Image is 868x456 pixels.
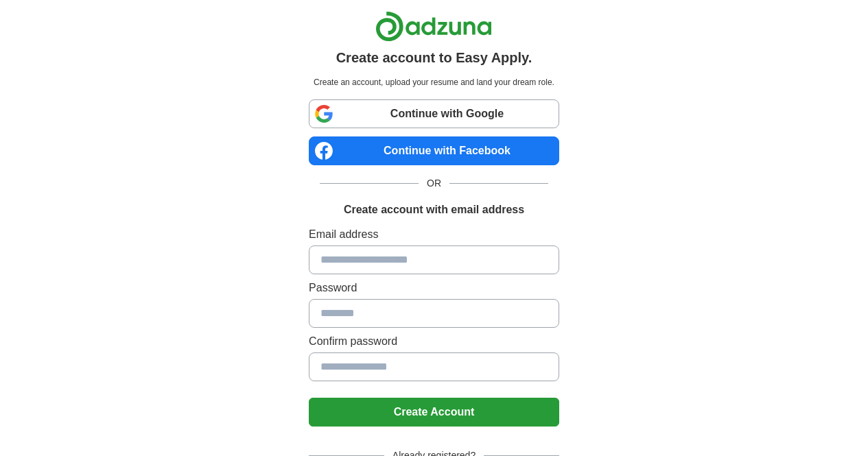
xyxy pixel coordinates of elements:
[312,76,556,88] p: Create an account, upload your resume and land your dream role.
[344,202,524,218] h1: Create account with email address
[336,47,532,68] h1: Create account to Easy Apply.
[309,280,559,296] label: Password
[419,176,449,191] span: OR
[309,226,559,243] label: Email address
[309,333,559,350] label: Confirm password
[375,11,492,42] img: Adzuna logo
[309,398,559,427] button: Create Account
[309,99,559,128] a: Continue with Google
[309,136,559,165] a: Continue with Facebook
